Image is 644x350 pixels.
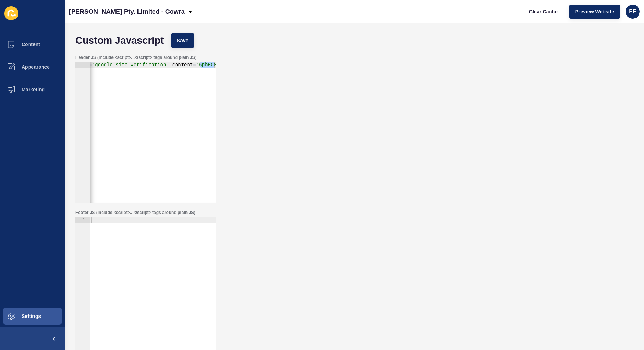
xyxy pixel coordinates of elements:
[75,55,196,60] label: Header JS (include <script>...</script> tags around plain JS)
[569,5,620,19] button: Preview Website
[575,8,614,15] span: Preview Website
[75,210,195,215] label: Footer JS (include <script>...</script> tags around plain JS)
[171,33,195,48] button: Save
[523,5,564,19] button: Clear Cache
[75,217,90,223] div: 1
[75,62,90,68] div: 1
[177,37,189,44] span: Save
[529,8,558,15] span: Clear Cache
[629,8,636,15] span: EE
[75,37,164,44] h1: Custom Javascript
[69,3,185,20] p: [PERSON_NAME] Pty. Limited - Cowra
